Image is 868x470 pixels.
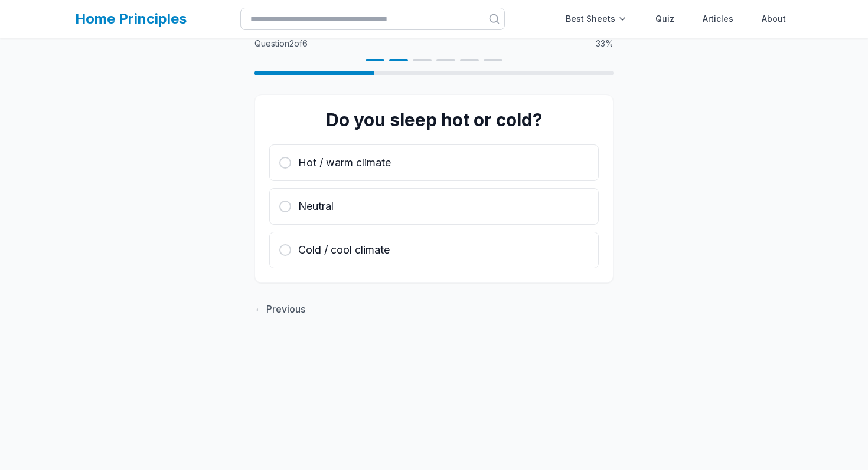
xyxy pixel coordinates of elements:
a: Quiz [648,7,681,31]
a: Home Principles [75,10,187,27]
button: Cold / cool climate [269,232,599,268]
span: Cold / cool climate [298,242,390,258]
button: ← Previous [254,302,305,316]
div: Best Sheets [559,7,634,31]
a: About [755,7,793,31]
button: Neutral [269,188,599,225]
span: Hot / warm climate [298,155,391,171]
a: Articles [696,7,740,31]
span: 33 % [596,38,614,50]
span: Question 2 of 6 [254,38,308,50]
button: Hot / warm climate [269,144,599,181]
h1: Do you sleep hot or cold? [269,109,599,130]
span: Neutral [298,198,334,215]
